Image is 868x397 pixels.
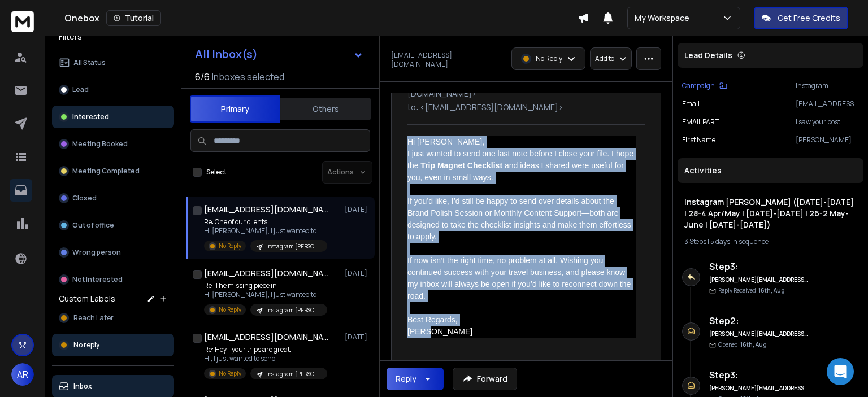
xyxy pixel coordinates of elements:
[72,139,128,149] p: Meeting Booked
[204,226,327,235] p: Hi [PERSON_NAME], I just wanted to
[827,358,854,385] div: Open Intercom Messenger
[709,276,808,284] h6: [PERSON_NAME][EMAIL_ADDRESS][DOMAIN_NAME]
[266,242,320,251] p: Instagram [PERSON_NAME] ([DATE]-[DATE] | 28-4 Apr/May | [DATE]-[DATE] | 26-2 May-June | [DATE]-[D...
[710,237,769,246] span: 5 days in sequence
[266,306,320,315] p: Instagram [PERSON_NAME] ([DATE]-[DATE] | 28-4 Apr/May | [DATE]-[DATE] | 26-2 May-June | [DATE]-[D...
[345,205,370,214] p: [DATE]
[73,58,106,67] p: All Status
[740,341,767,348] span: 16th, Aug
[718,341,767,349] p: Opened
[52,106,174,128] button: Interested
[407,136,636,184] div: Hi [PERSON_NAME], I just wanted to send one last note before I close your file. I hope the and id...
[72,85,89,94] p: Lead
[72,194,97,203] p: Closed
[682,81,715,90] p: Campaign
[204,217,327,226] p: Re: One of our clients
[204,345,327,354] p: Re: Hey—your trips are great.
[796,136,859,145] p: [PERSON_NAME]
[396,373,416,385] div: Reply
[204,204,328,215] h1: [EMAIL_ADDRESS][DOMAIN_NAME]
[52,29,174,45] h3: Filters
[52,160,174,182] button: Meeting Completed
[52,51,174,74] button: All Status
[796,117,859,126] p: I saw your post about a second visit to [GEOGRAPHIC_DATA] while she gently tuned in to the soft s...
[407,255,636,302] div: If now isn’t the right time, no problem at all. Wishing you continued success with your travel bu...
[212,70,284,84] h3: Inboxes selected
[106,10,161,26] button: Tutorial
[420,161,502,170] strong: Trip Magnet Checklist
[52,334,174,356] button: No reply
[635,12,694,24] p: My Workspace
[206,168,227,177] label: Select
[204,268,328,279] h1: [EMAIL_ADDRESS][DOMAIN_NAME]
[684,197,857,230] h1: Instagram [PERSON_NAME] ([DATE]-[DATE] | 28-4 Apr/May | [DATE]-[DATE] | 26-2 May-June | [DATE]-[D...
[52,241,174,264] button: Wrong person
[204,354,327,363] p: Hi, I just wanted to send
[72,221,114,230] p: Out of office
[387,368,444,390] button: Reply
[684,237,706,246] span: 3 Steps
[52,214,174,237] button: Out of office
[73,341,99,350] span: No reply
[796,81,859,90] p: Instagram [PERSON_NAME] ([DATE]-[DATE] | 28-4 Apr/May | [DATE]-[DATE] | 26-2 May-June | [DATE]-[D...
[345,269,370,278] p: [DATE]
[453,368,517,390] button: Forward
[682,136,715,145] p: First Name
[59,293,115,304] h3: Custom Labels
[72,112,109,121] p: Interested
[73,382,92,391] p: Inbox
[678,158,863,183] div: Activities
[266,370,320,378] p: Instagram [PERSON_NAME] ([DATE]-[DATE] | 28-4 Apr/May | [DATE]-[DATE])
[407,195,636,243] div: If you’d like, I’d still be happy to send over details about the Brand Polish Session or Monthly ...
[72,248,121,257] p: Wrong person
[52,78,174,101] button: Lead
[204,331,328,343] h1: [EMAIL_ADDRESS][DOMAIN_NAME]
[709,314,808,328] h6: Step 2 :
[682,99,700,108] p: Email
[709,384,808,392] h6: [PERSON_NAME][EMAIL_ADDRESS][DOMAIN_NAME]
[407,102,645,113] p: to: <[EMAIL_ADDRESS][DOMAIN_NAME]>
[73,313,114,322] span: Reach Later
[754,7,848,29] button: Get Free Credits
[709,368,808,382] h6: Step 3 :
[718,286,785,295] p: Reply Received
[595,54,614,63] p: Add to
[11,363,34,386] button: AR
[195,49,258,60] h1: All Inbox(s)
[684,237,857,246] div: |
[280,97,371,121] button: Others
[407,314,636,326] div: Best Regards,
[391,51,505,69] p: [EMAIL_ADDRESS][DOMAIN_NAME]
[52,268,174,291] button: Not Interested
[190,95,280,123] button: Primary
[52,133,174,155] button: Meeting Booked
[204,290,327,299] p: Hi [PERSON_NAME], I just wanted to
[186,43,372,66] button: All Inbox(s)
[709,260,808,273] h6: Step 3 :
[52,307,174,329] button: Reach Later
[407,326,636,338] div: [PERSON_NAME]
[684,50,732,61] p: Lead Details
[219,369,241,378] p: No Reply
[536,54,562,63] p: No Reply
[682,117,719,126] p: EMAIL PART
[758,286,785,294] span: 16th, Aug
[64,10,578,26] div: Onebox
[204,281,327,290] p: Re: The missing piece in
[72,167,140,176] p: Meeting Completed
[709,330,808,338] h6: [PERSON_NAME][EMAIL_ADDRESS][DOMAIN_NAME]
[796,99,859,108] p: [EMAIL_ADDRESS][DOMAIN_NAME]
[778,12,840,24] p: Get Free Credits
[219,306,241,314] p: No Reply
[52,187,174,210] button: Closed
[345,333,370,342] p: [DATE]
[219,242,241,250] p: No Reply
[72,275,123,284] p: Not Interested
[682,81,727,90] button: Campaign
[195,70,210,84] span: 6 / 6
